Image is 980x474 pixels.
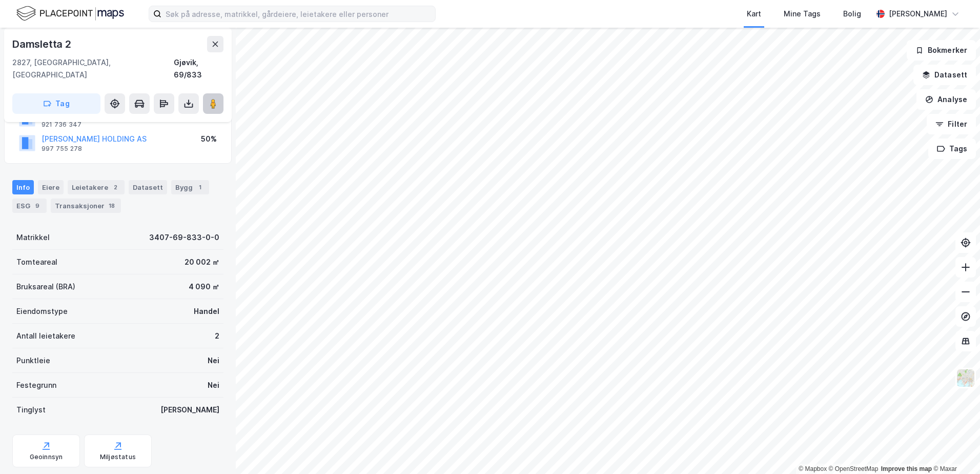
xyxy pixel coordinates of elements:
[16,330,75,342] div: Antall leietakere
[149,231,219,244] div: 3407-69-833-0-0
[171,180,209,194] div: Bygg
[68,180,125,194] div: Leietakere
[100,453,136,461] div: Miljøstatus
[42,145,82,153] div: 997 755 278
[913,65,976,85] button: Datasett
[208,354,219,367] div: Nei
[16,5,124,23] img: logo.f888ab2527a4732fd821a326f86c7f29.svg
[215,330,219,342] div: 2
[843,8,861,20] div: Bolig
[829,465,879,472] a: OpenStreetMap
[747,8,761,20] div: Kart
[799,465,827,472] a: Mapbox
[12,56,174,81] div: 2827, [GEOGRAPHIC_DATA], [GEOGRAPHIC_DATA]
[881,465,932,472] a: Improve this map
[889,8,947,20] div: [PERSON_NAME]
[208,379,219,391] div: Nei
[195,182,205,192] div: 1
[16,281,75,293] div: Bruksareal (BRA)
[956,368,975,388] img: Z
[12,93,100,114] button: Tag
[194,305,219,318] div: Handel
[160,404,219,416] div: [PERSON_NAME]
[907,40,976,61] button: Bokmerker
[784,8,821,20] div: Mine Tags
[16,404,46,416] div: Tinglyst
[107,201,117,211] div: 18
[16,379,56,391] div: Festegrunn
[16,354,50,367] div: Punktleie
[201,133,217,145] div: 50%
[185,256,219,268] div: 20 002 ㎡
[189,281,219,293] div: 4 090 ㎡
[161,6,435,22] input: Søk på adresse, matrikkel, gårdeiere, leietakere eller personer
[929,425,980,474] div: Kontrollprogram for chat
[16,231,50,244] div: Matrikkel
[928,139,976,159] button: Tags
[12,180,34,194] div: Info
[916,89,976,110] button: Analyse
[51,199,121,213] div: Transaksjoner
[30,453,63,461] div: Geoinnsyn
[110,182,120,192] div: 2
[927,114,976,134] button: Filter
[42,121,81,129] div: 921 736 347
[32,201,43,211] div: 9
[129,180,167,194] div: Datasett
[174,56,223,81] div: Gjøvik, 69/833
[12,199,47,213] div: ESG
[16,305,68,318] div: Eiendomstype
[16,256,57,268] div: Tomteareal
[12,36,73,52] div: Damsletta 2
[929,425,980,474] iframe: Chat Widget
[38,180,64,194] div: Eiere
